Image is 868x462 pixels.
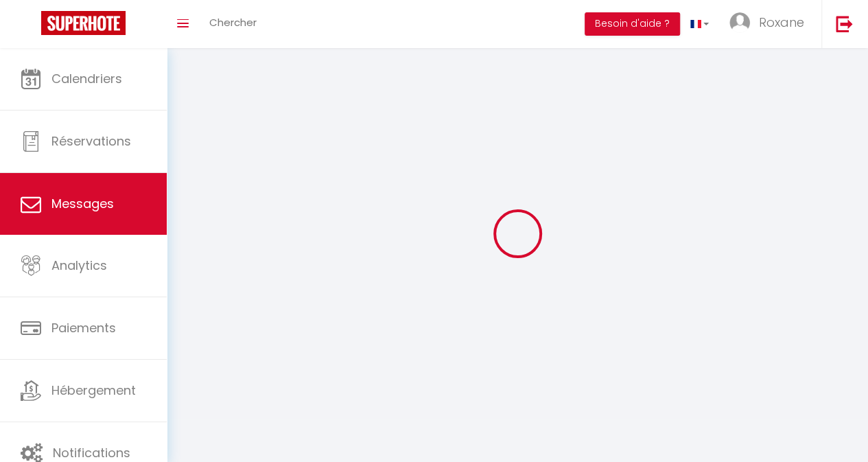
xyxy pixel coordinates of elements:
span: Hébergement [51,382,136,399]
span: Messages [51,195,114,212]
img: ... [729,12,750,33]
span: Calendriers [51,70,122,87]
span: Roxane [759,14,804,31]
span: Analytics [51,257,107,274]
img: logout [836,15,853,32]
span: Notifications [53,444,130,461]
span: Paiements [51,319,116,336]
button: Besoin d'aide ? [585,12,680,36]
span: Réservations [51,132,131,150]
span: Chercher [209,15,257,30]
img: Super Booking [41,11,126,35]
button: Ouvrir le widget de chat LiveChat [11,5,52,47]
